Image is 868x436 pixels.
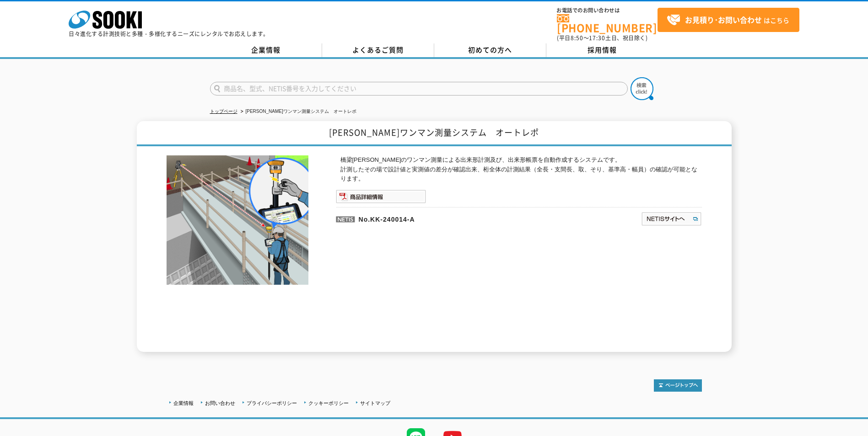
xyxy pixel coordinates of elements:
[210,82,628,96] input: 商品名、型式、NETIS番号を入力してください
[69,31,269,37] p: 日々進化する計測技術と多種・多様化するニーズにレンタルでお応えします。
[434,43,546,57] a: 初めての方へ
[247,400,297,406] a: プライバシーポリシー
[641,212,702,226] img: NETISサイトへ
[210,43,322,57] a: 企業情報
[589,34,605,42] span: 17:30
[336,190,426,203] img: 商品詳細情報システム
[167,155,308,285] img: 上部工ワンマン測量システム オートレポ
[239,107,356,117] li: [PERSON_NAME]ワンマン測量システム オートレポ
[210,109,237,114] a: トップページ
[667,13,789,27] span: はこちら
[322,43,434,57] a: よくあるご質問
[336,207,553,229] p: No.KK-240014-A
[557,14,658,33] a: [PHONE_NUMBER]
[631,77,653,100] img: btn_search.png
[173,400,194,406] a: 企業情報
[468,45,512,55] span: 初めての方へ
[308,400,349,406] a: クッキーポリシー
[658,8,799,32] a: お見積り･お問い合わせはこちら
[685,14,762,25] strong: お見積り･お問い合わせ
[360,400,390,406] a: サイトマップ
[205,400,235,406] a: お問い合わせ
[340,155,702,184] p: 橋梁[PERSON_NAME]のワンマン測量による出来形計測及び、出来形帳票を自動作成するシステムです。 計測したその場で設計値と実測値の差分が確認出来、桁全体の計測結果（全長・支間長、取、そり...
[546,43,658,57] a: 採用情報
[557,8,658,13] span: お電話でのお問い合わせは
[571,34,583,42] span: 8:50
[557,34,647,42] span: (平日 ～ 土日、祝日除く)
[336,195,426,202] a: 商品詳細情報システム
[137,121,732,146] h1: [PERSON_NAME]ワンマン測量システム オートレポ
[654,379,702,392] img: トップページへ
